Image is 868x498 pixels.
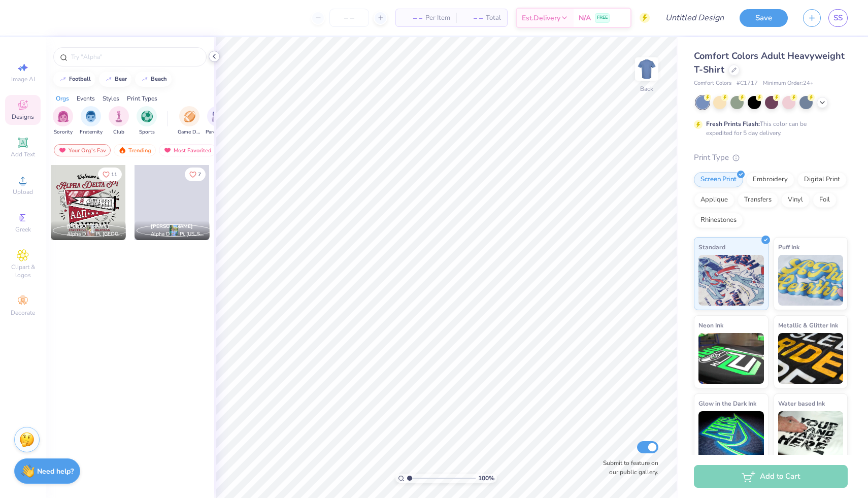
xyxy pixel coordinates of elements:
div: bear [115,76,127,82]
div: Trending [114,144,156,156]
span: Upload [13,188,33,196]
span: Greek [15,225,31,234]
div: Print Types [127,94,157,103]
button: filter button [109,106,129,136]
div: Orgs [56,94,69,103]
strong: Fresh Prints Flash: [706,120,760,128]
span: # C1717 [737,79,758,88]
span: Add Text [11,150,35,158]
span: Standard [698,242,725,252]
span: Alpha Delta Pi, [GEOGRAPHIC_DATA][US_STATE] at [GEOGRAPHIC_DATA] [67,230,122,238]
span: Club [113,128,124,136]
div: Applique [694,192,735,208]
span: Metallic & Glitter Ink [778,320,838,330]
img: Game Day Image [184,111,195,122]
strong: Need help? [37,467,74,476]
input: Untitled Design [657,8,732,28]
span: 100 % [478,474,494,483]
img: Glow in the Dark Ink [698,411,764,462]
span: 11 [111,172,117,177]
img: Metallic & Glitter Ink [778,333,844,384]
img: trend_line.gif [141,76,149,82]
span: Clipart & logos [5,263,41,279]
div: Most Favorited [159,144,216,156]
span: [PERSON_NAME] [151,223,193,230]
span: Comfort Colors Adult Heavyweight T-Shirt [694,50,845,76]
button: football [53,72,95,87]
div: Your Org's Fav [54,144,111,156]
img: Club Image [113,111,124,122]
span: Decorate [11,309,35,317]
button: beach [135,72,172,87]
span: – – [402,13,422,23]
a: SS [828,9,848,27]
div: filter for Sorority [53,106,73,136]
img: Standard [698,255,764,306]
img: Parent's Weekend Image [212,111,223,122]
div: filter for Sports [137,106,157,136]
div: Back [640,84,653,93]
span: Sports [139,128,155,136]
img: Neon Ink [698,333,764,384]
div: filter for Club [109,106,129,136]
img: Fraternity Image [85,111,96,122]
span: N/A [579,13,591,23]
img: most_fav.gif [163,147,172,154]
div: filter for Fraternity [80,106,103,136]
span: Total [486,13,501,23]
img: Sports Image [141,111,153,122]
span: Est. Delivery [522,13,560,23]
span: Alpha Delta Pi, [US_STATE][GEOGRAPHIC_DATA] [151,230,206,238]
img: Sorority Image [57,111,69,122]
img: trend_line.gif [105,76,113,82]
span: – – [462,13,483,23]
span: Sorority [54,128,73,136]
button: filter button [80,106,103,136]
div: Print Type [694,152,848,163]
span: Parent's Weekend [206,128,229,136]
div: This color can be expedited for 5 day delivery. [706,119,831,138]
div: Screen Print [694,172,743,187]
div: Rhinestones [694,213,743,228]
span: Minimum Order: 24 + [763,79,814,88]
img: trending.gif [118,147,126,154]
div: Digital Print [797,172,847,187]
button: bear [99,72,131,87]
img: Puff Ink [778,255,844,306]
button: filter button [206,106,229,136]
span: Comfort Colors [694,79,731,88]
button: Like [98,168,122,181]
div: Styles [103,94,119,103]
button: Save [740,9,788,27]
span: Designs [12,113,34,121]
span: Per Item [425,13,450,23]
div: Transfers [738,192,778,208]
div: Embroidery [746,172,794,187]
div: filter for Parent's Weekend [206,106,229,136]
span: SS [833,12,843,24]
span: Image AI [11,75,35,83]
span: Neon Ink [698,320,723,330]
input: Try "Alpha" [70,52,200,62]
img: Water based Ink [778,411,844,462]
button: filter button [53,106,73,136]
span: FREE [597,14,608,21]
span: Game Day [178,128,201,136]
span: Fraternity [80,128,103,136]
div: Foil [813,192,837,208]
div: filter for Game Day [178,106,201,136]
div: Events [77,94,95,103]
img: trend_line.gif [59,76,67,82]
div: beach [151,76,167,82]
span: Puff Ink [778,242,799,252]
span: Glow in the Dark Ink [698,398,756,409]
img: most_fav.gif [58,147,66,154]
input: – – [329,9,369,27]
div: Vinyl [781,192,810,208]
span: [PERSON_NAME] [67,223,109,230]
span: Water based Ink [778,398,825,409]
button: filter button [178,106,201,136]
label: Submit to feature on our public gallery. [597,458,658,477]
button: filter button [137,106,157,136]
div: football [69,76,91,82]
